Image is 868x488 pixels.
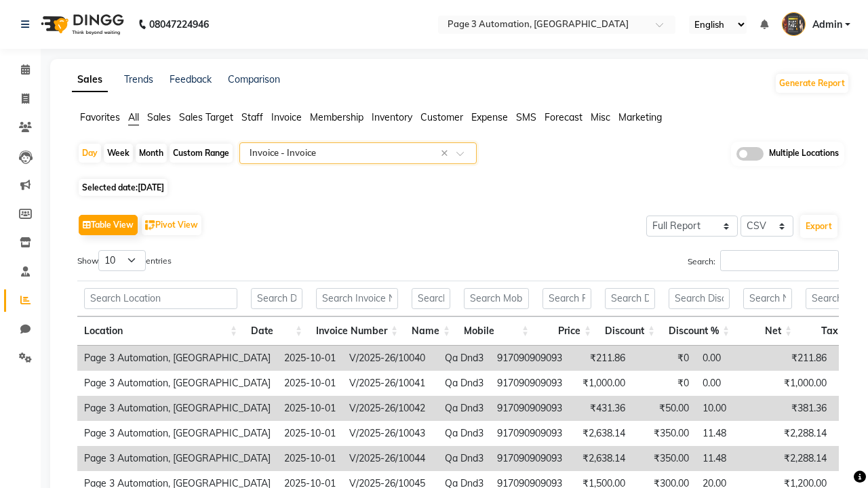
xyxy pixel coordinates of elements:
[79,179,167,196] span: Selected date:
[490,396,569,421] td: 917090909093
[569,421,632,446] td: ₹2,638.14
[632,346,696,371] td: ₹0
[438,446,490,471] td: Qa Dnd3
[170,73,212,85] a: Feedback
[800,215,837,238] button: Export
[770,396,833,421] td: ₹381.36
[696,421,770,446] td: 11.48
[79,144,101,163] div: Day
[542,288,591,309] input: Search Price
[241,111,263,123] span: Staff
[545,111,583,123] span: Forecast
[77,446,277,471] td: Page 3 Automation, [GEOGRAPHIC_DATA]
[632,371,696,396] td: ₹0
[770,371,833,396] td: ₹1,000.00
[277,346,342,371] td: 2025-10-01
[438,371,490,396] td: Qa Dnd3
[342,346,438,371] td: V/2025-26/10040
[79,215,138,235] button: Table View
[98,250,146,271] select: Showentries
[536,317,598,346] th: Price: activate to sort column ascending
[457,317,536,346] th: Mobile: activate to sort column ascending
[632,446,696,471] td: ₹350.00
[142,215,201,235] button: Pivot View
[77,396,277,421] td: Page 3 Automation, [GEOGRAPHIC_DATA]
[170,144,233,163] div: Custom Range
[688,250,839,271] label: Search:
[736,317,799,346] th: Net: activate to sort column ascending
[438,346,490,371] td: Qa Dnd3
[569,371,632,396] td: ₹1,000.00
[277,421,342,446] td: 2025-10-01
[372,111,412,123] span: Inventory
[516,111,536,123] span: SMS
[490,446,569,471] td: 917090909093
[77,371,277,396] td: Page 3 Automation, [GEOGRAPHIC_DATA]
[149,5,209,43] b: 08047224946
[145,220,155,230] img: pivot.png
[128,111,139,123] span: All
[569,396,632,421] td: ₹431.36
[438,396,490,421] td: Qa Dnd3
[271,111,302,123] span: Invoice
[228,73,280,85] a: Comparison
[632,396,696,421] td: ₹50.00
[776,74,848,93] button: Generate Report
[696,371,770,396] td: 0.00
[770,346,833,371] td: ₹211.86
[138,182,164,192] span: [DATE]
[490,371,569,396] td: 917090909093
[770,421,833,446] td: ₹2,288.14
[569,346,632,371] td: ₹211.86
[591,111,610,123] span: Misc
[806,288,849,309] input: Search Tax
[136,144,167,163] div: Month
[720,250,839,271] input: Search:
[309,317,405,346] th: Invoice Number: activate to sort column ascending
[342,371,438,396] td: V/2025-26/10041
[438,421,490,446] td: Qa Dnd3
[77,421,277,446] td: Page 3 Automation, [GEOGRAPHIC_DATA]
[799,317,856,346] th: Tax: activate to sort column ascending
[696,396,770,421] td: 10.00
[490,346,569,371] td: 917090909093
[441,146,452,161] span: Clear all
[618,111,662,123] span: Marketing
[277,371,342,396] td: 2025-10-01
[743,288,792,309] input: Search Net
[632,421,696,446] td: ₹350.00
[412,288,450,309] input: Search Name
[569,446,632,471] td: ₹2,638.14
[769,147,839,161] span: Multiple Locations
[179,111,233,123] span: Sales Target
[598,317,662,346] th: Discount: activate to sort column ascending
[77,317,244,346] th: Location: activate to sort column ascending
[84,288,237,309] input: Search Location
[77,346,277,371] td: Page 3 Automation, [GEOGRAPHIC_DATA]
[77,250,172,271] label: Show entries
[662,317,736,346] th: Discount %: activate to sort column ascending
[277,446,342,471] td: 2025-10-01
[405,317,457,346] th: Name: activate to sort column ascending
[812,18,842,32] span: Admin
[420,111,463,123] span: Customer
[669,288,730,309] input: Search Discount %
[770,446,833,471] td: ₹2,288.14
[147,111,171,123] span: Sales
[342,421,438,446] td: V/2025-26/10043
[696,446,770,471] td: 11.48
[342,446,438,471] td: V/2025-26/10044
[80,111,120,123] span: Favorites
[605,288,655,309] input: Search Discount
[782,12,806,36] img: Admin
[490,421,569,446] td: 917090909093
[72,68,108,92] a: Sales
[251,288,302,309] input: Search Date
[316,288,398,309] input: Search Invoice Number
[464,288,529,309] input: Search Mobile
[244,317,309,346] th: Date: activate to sort column ascending
[277,396,342,421] td: 2025-10-01
[342,396,438,421] td: V/2025-26/10042
[696,346,770,371] td: 0.00
[471,111,508,123] span: Expense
